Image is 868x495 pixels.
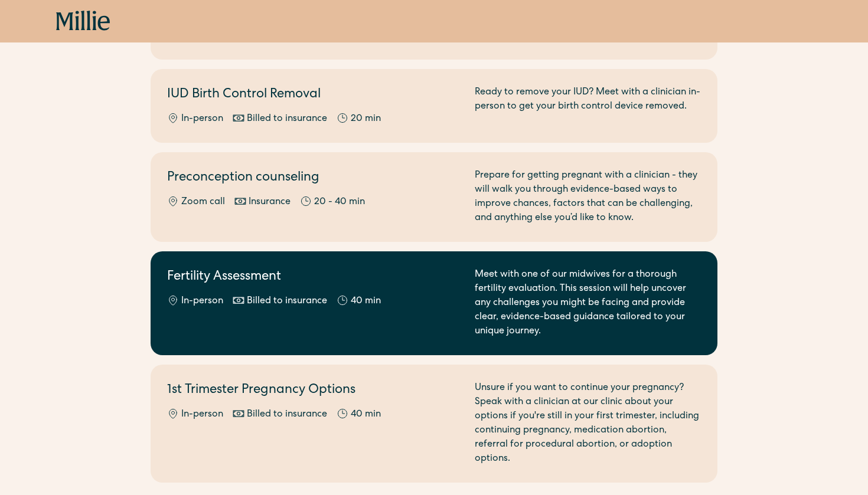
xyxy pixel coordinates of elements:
div: 40 min [351,294,381,309]
div: 20 - 40 min [314,195,365,209]
a: 1st Trimester Pregnancy OptionsIn-personBilled to insurance40 minUnsure if you want to continue y... [151,365,717,483]
h2: 1st Trimester Pregnancy Options [167,381,461,401]
div: Billed to insurance [247,112,327,126]
div: In-person [181,294,223,309]
a: IUD Birth Control RemovalIn-personBilled to insurance20 minReady to remove your IUD? Meet with a ... [151,69,717,143]
div: Zoom call [181,195,225,209]
div: Billed to insurance [247,408,327,422]
h2: IUD Birth Control Removal [167,86,461,105]
a: Fertility AssessmentIn-personBilled to insurance40 minMeet with one of our midwives for a thoroug... [151,251,717,355]
div: Billed to insurance [247,294,327,309]
div: In-person [181,408,223,422]
div: Ready to remove your IUD? Meet with a clinician in-person to get your birth control device removed. [475,86,701,126]
a: Preconception counselingZoom callInsurance20 - 40 minPrepare for getting pregnant with a clinicia... [151,152,717,242]
div: Meet with one of our midwives for a thorough fertility evaluation. This session will help uncover... [475,268,701,339]
div: Prepare for getting pregnant with a clinician - they will walk you through evidence-based ways to... [475,169,701,225]
div: Insurance [249,195,291,209]
div: Unsure if you want to continue your pregnancy? Speak with a clinician at our clinic about your op... [475,381,701,466]
div: 20 min [351,112,381,126]
h2: Fertility Assessment [167,268,461,287]
h2: Preconception counseling [167,169,461,188]
div: In-person [181,112,223,126]
div: 40 min [351,408,381,422]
